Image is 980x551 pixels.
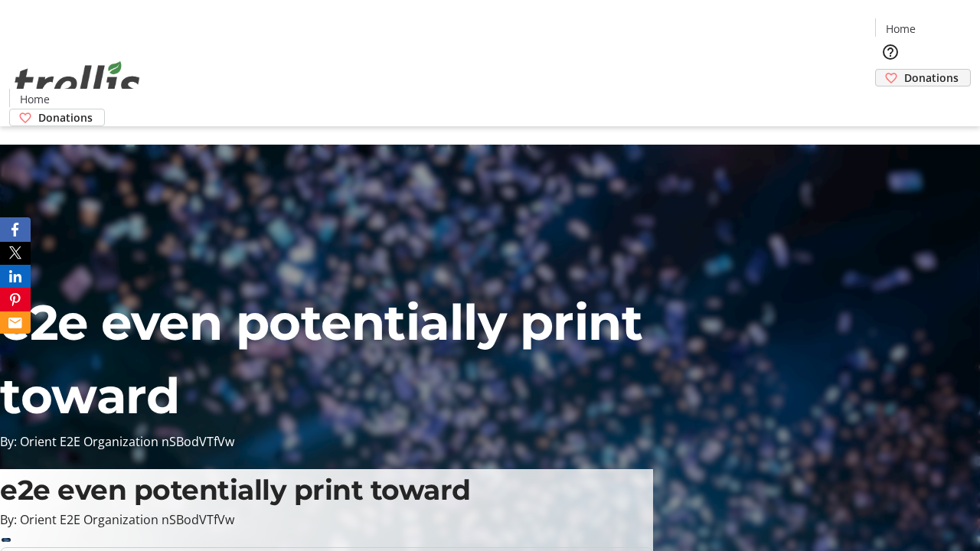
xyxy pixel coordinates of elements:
span: Donations [904,70,959,86]
span: Donations [38,109,93,126]
a: Donations [9,109,105,126]
span: Home [20,91,50,107]
a: Home [876,21,925,37]
a: Donations [875,69,971,86]
img: Orient E2E Organization nSBodVTfVw's Logo [9,44,145,121]
a: Home [10,91,59,107]
span: Home [886,21,916,37]
button: Cart [875,86,906,117]
button: Help [875,37,906,67]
